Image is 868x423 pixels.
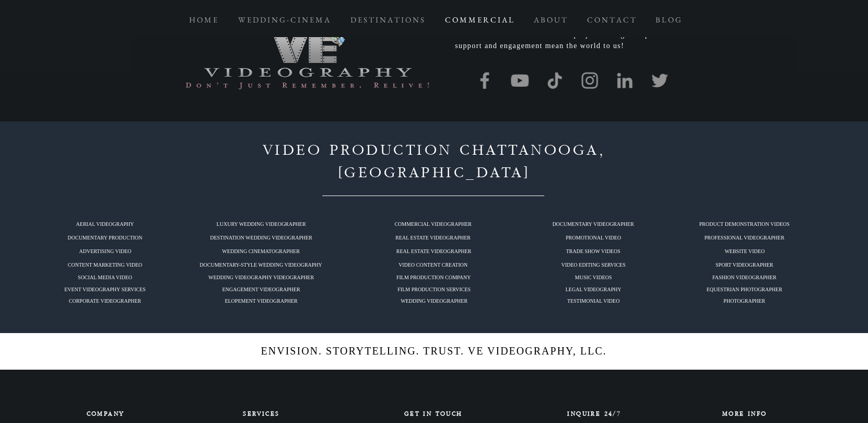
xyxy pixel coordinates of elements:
span: TRADE SHOW VIDEOS [566,248,620,254]
span: COMPANY [87,410,125,417]
span: EQUESTRIAN PHOTOGRAPHER [706,287,782,292]
span: VIDEO PRODUCTION CHATTANOOGA, [GEOGRAPHIC_DATA] [263,142,606,181]
span: ELOPEMENT VIDEOGRAPHER [225,298,297,304]
iframe: Wix Chat [748,378,868,423]
p: W E D D I N G - C I N E M A [233,10,335,29]
p: C O M M E R C I A L [440,10,519,29]
span: Thank you for visiting our site! We'd love to stay connected and continue to share our passion wi... [455,9,689,50]
span: ADVERTISING VIDEO [79,248,131,254]
span: SERVICES [243,410,279,417]
span: CORPORATE VIDEOGRAPHER [69,298,141,304]
a: B L O G [646,10,691,29]
span: SPORT VIDEOGRAPHER [715,262,773,268]
span: WEDDING CINEMATOGRAPHER [222,248,299,254]
span: VIDEO CONTENT CREATION [398,262,467,268]
p: A B O U T [529,10,572,29]
p: C O N T A C T [582,10,641,29]
span: WEDDING VIDEOGRAPHER [401,298,467,304]
img: LinkedIn [614,70,636,92]
a: C O M M E R C I A L [435,10,523,29]
span: INQUIRE 24/7 [567,410,621,417]
a: D E S T I N A T I O N S [340,10,435,29]
span: WEBSITE VIDEO [724,248,765,254]
span: PROMOTIONAL VIDEO [566,235,621,241]
img: Grey Twitter Icon [649,70,671,92]
img: Grey YouTube Icon [509,70,531,92]
p: D E S T I N A T I O N S [345,10,429,29]
span: FILM PRODUCTION COMPANY [396,275,471,280]
span: DOCUMENTARY VIDEOGRAPHER [552,221,634,227]
span: FILM PRODUCTION SERVICES [397,287,471,292]
span: TESTIMONIAL VIDEO [567,298,619,304]
a: W E D D I N G - C I N E M A [228,10,340,29]
span: CONTENT MARKETING VIDEO [68,262,142,268]
span: DOCUMENTARY-STYLE WEDDING VIDEOGRAPHY [200,262,322,268]
span: FASHION VIDEOGRAPHER [712,275,777,280]
span: PRODUCT DEMONSTRATION VIDEOS [699,221,790,227]
span: LUXURY WEDDING VIDEOGRAPHER [217,221,306,227]
a: A B O U T [523,10,577,29]
span: WEDDING VIDEOGRAPHY VIDEOGRAPHER [208,275,314,280]
span: PROFESSIONAL VIDEOGRAPHER [704,235,784,241]
p: H O M E [184,10,222,29]
span: DOCUMENTARY PRODUCTION [67,235,142,241]
span: SOCIAL MEDIA VIDEO [78,275,132,280]
span: REAL ESTATE VIDEOGRAPHER [396,248,472,254]
span: MUSIC VIDEOS [575,275,612,280]
nav: Site [179,10,691,29]
span: COMMERCIAL VIDEOGRAPHER [394,221,472,227]
p: B L O G [650,10,686,29]
a: C O N T A C T [577,10,646,29]
span: VIDEO EDITING SERVICES [561,262,625,268]
ul: Social Bar [474,70,671,92]
span: REAL ESTATE VIDEOGRAPHER [395,235,471,241]
span: EVENT VIDEOGRAPHY SERVICES [64,287,146,292]
span: DESTINATION WEDDING VIDEOGRAPHER [210,235,312,241]
img: Grey Facebook Icon [474,70,496,92]
span: GET IN TOUCH [404,410,463,417]
span: MORE INFO [722,410,767,417]
span: PHOTOGRAPHER [723,298,765,304]
span: LEGAL VIDEOGRAPHY [566,287,621,292]
span: AERIAL VIDEOGRAPHY [76,221,134,227]
img: Grey Instagram Icon [579,70,601,92]
img: TikTok [544,70,566,92]
img: Chattanoga Wedding Videographer [178,29,435,93]
span: ENGAGEMENT VIDEOGRAPHER [222,287,300,292]
a: H O M E [179,10,228,29]
span: ENVISION. STORYTELLING. TRUST. VE VIDEOGRAPHY, LLC. [261,345,606,357]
